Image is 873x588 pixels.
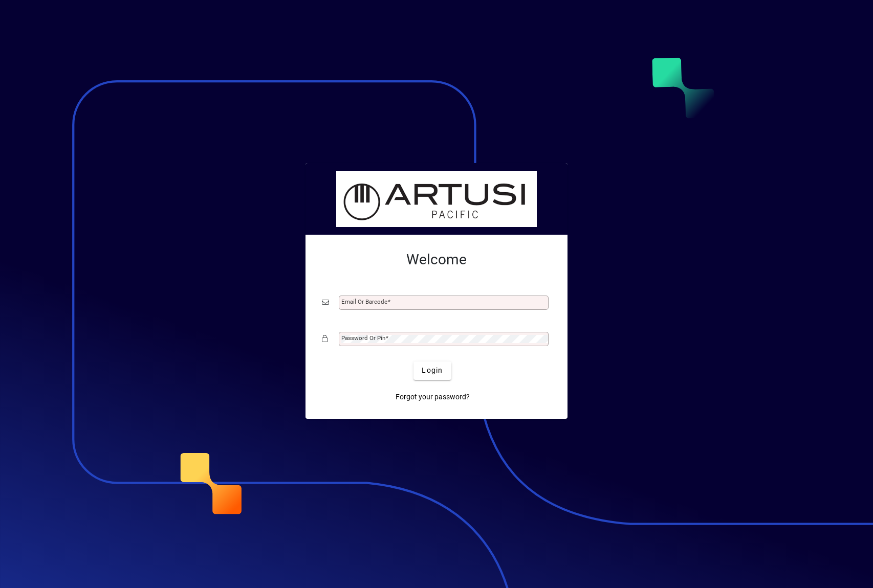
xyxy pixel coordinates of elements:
[396,392,470,402] span: Forgot your password?
[422,365,443,376] span: Login
[322,251,551,268] h2: Welcome
[413,361,451,380] button: Login
[341,298,387,305] mat-label: Email or Barcode
[341,334,385,342] mat-label: Password or Pin
[391,388,474,406] a: Forgot your password?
